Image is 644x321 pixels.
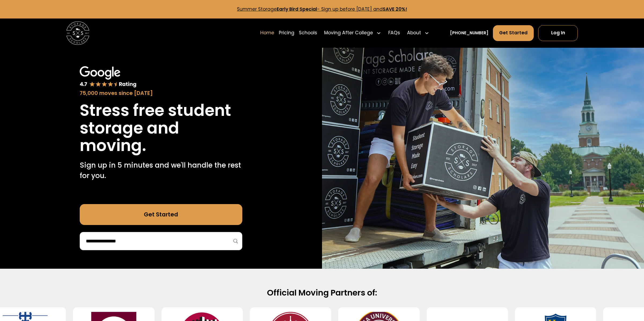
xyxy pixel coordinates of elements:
[277,6,317,12] strong: Early Bird Special
[450,30,488,36] a: [PHONE_NUMBER]
[80,160,243,181] p: Sign up in 5 minutes and we'll handle the rest for you.
[279,25,294,41] a: Pricing
[322,25,384,41] div: Moving After College
[407,29,421,36] div: About
[388,25,400,41] a: FAQs
[493,25,533,41] a: Get Started
[66,21,90,45] img: Storage Scholars main logo
[383,6,407,12] strong: SAVE 20%!
[80,102,243,154] h1: Stress free student storage and moving.
[538,25,578,41] a: Log In
[80,89,243,97] div: 75,000 moves since [DATE]
[324,29,373,36] div: Moving After College
[299,25,317,41] a: Schools
[80,66,137,88] img: Google 4.7 star rating
[405,25,431,41] div: About
[80,204,243,225] a: Get Started
[322,48,644,269] img: Storage Scholars makes moving and storage easy.
[237,6,407,12] a: Summer StorageEarly Bird Special- Sign up before [DATE] andSAVE 20%!
[260,25,274,41] a: Home
[136,287,508,298] h2: Official Moving Partners of:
